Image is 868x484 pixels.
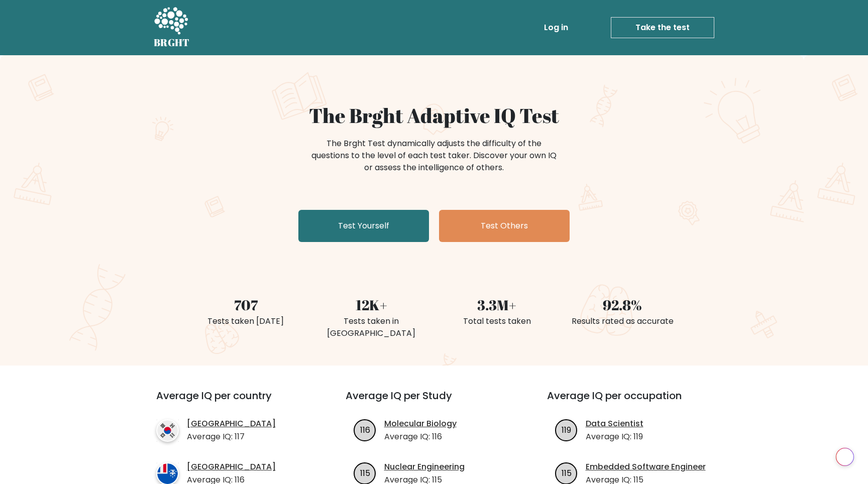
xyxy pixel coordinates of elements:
div: 3.3M+ [440,294,554,315]
a: BRGHT [154,4,190,51]
div: 92.8% [566,294,679,315]
text: 115 [561,467,571,478]
a: Take the test [611,17,714,38]
div: Tests taken in [GEOGRAPHIC_DATA] [314,315,428,339]
a: Embedded Software Engineer [586,461,706,473]
text: 119 [562,424,571,435]
a: Data Scientist [586,418,643,430]
h1: The Brght Adaptive IQ Test [189,103,679,128]
p: Average IQ: 117 [187,431,276,443]
div: 707 [189,294,302,315]
a: [GEOGRAPHIC_DATA] [187,461,276,473]
div: The Brght Test dynamically adjusts the difficulty of the questions to the level of each test take... [308,138,560,174]
div: 12K+ [314,294,428,315]
div: Total tests taken [440,315,554,327]
div: Results rated as accurate [566,315,679,327]
h3: Average IQ per occupation [547,390,724,414]
a: Test Yourself [298,210,429,242]
p: Average IQ: 119 [586,431,643,443]
a: Test Others [439,210,570,242]
text: 115 [360,467,370,478]
a: Log in [540,18,572,38]
div: Tests taken [DATE] [189,315,302,327]
p: Average IQ: 116 [384,431,457,443]
a: Nuclear Engineering [384,461,465,473]
a: Molecular Biology [384,418,457,430]
h5: BRGHT [154,37,190,49]
text: 116 [360,424,370,435]
h3: Average IQ per country [156,390,309,414]
img: country [156,419,179,442]
a: [GEOGRAPHIC_DATA] [187,418,276,430]
h3: Average IQ per Study [346,390,523,414]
